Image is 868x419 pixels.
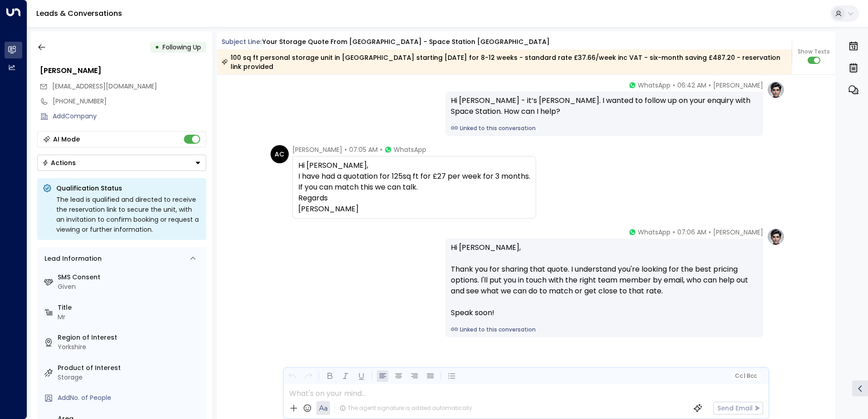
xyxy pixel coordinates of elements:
div: [PHONE_NUMBER] [53,97,206,106]
span: Cc Bcc [735,373,756,379]
div: Lead Information [41,254,102,263]
img: profile-logo.png [767,228,785,246]
div: Storage [58,373,202,382]
label: Title [58,303,202,312]
label: Region of Interest [58,333,202,342]
div: The agent signature is added automatically [340,404,472,412]
div: [PERSON_NAME] [40,65,206,76]
span: [PERSON_NAME] [713,228,763,237]
span: WhatsApp [394,145,426,154]
span: • [380,145,382,154]
label: Product of Interest [58,363,202,373]
div: • [155,39,159,55]
a: Linked to this conversation [451,124,758,132]
div: Hi [PERSON_NAME], I have had a quotation for 125sq ft for £27 per week for 3 months. If you can m... [298,160,530,214]
div: The lead is qualified and directed to receive the reservation link to secure the unit, with an in... [56,195,201,234]
span: [EMAIL_ADDRESS][DOMAIN_NAME] [52,82,157,91]
button: Redo [302,370,314,382]
span: WhatsApp [638,228,671,237]
div: Given [58,282,202,292]
span: • [673,228,675,237]
span: sandbar_mockup0l@icloud.com [52,82,157,91]
label: SMS Consent [58,273,202,282]
span: • [345,145,347,154]
div: Button group with a nested menu [37,155,206,171]
div: AddCompany [53,112,206,121]
span: [PERSON_NAME] [713,81,763,90]
span: 07:06 AM [677,228,706,237]
a: Leads & Conversations [36,8,122,19]
span: • [709,228,711,237]
div: Hi [PERSON_NAME] - it’s [PERSON_NAME]. I wanted to follow up on your enquiry with Space Station. ... [451,95,758,117]
span: Following Up [163,43,201,52]
img: profile-logo.png [767,81,785,99]
span: • [709,81,711,90]
span: | [744,373,745,379]
div: AddNo. of People [58,393,202,403]
a: Linked to this conversation [451,326,758,334]
button: Cc|Bcc [731,372,760,380]
div: Hi [PERSON_NAME], Thank you for sharing that quote. I understand you're looking for the best pric... [451,242,758,318]
p: Qualification Status [56,184,201,193]
span: • [673,81,675,90]
span: [PERSON_NAME] [292,145,342,154]
button: Actions [37,155,206,171]
div: Your storage quote from [GEOGRAPHIC_DATA] - Space Station [GEOGRAPHIC_DATA] [262,37,550,47]
div: 100 sq ft personal storage unit in [GEOGRAPHIC_DATA] starting [DATE] for 8-12 weeks - standard ra... [222,53,787,71]
span: Show Texts [798,48,830,56]
div: AI Mode [53,135,80,144]
span: 06:42 AM [677,81,706,90]
button: Undo [286,370,298,382]
div: Yorkshire [58,342,202,352]
span: WhatsApp [638,81,671,90]
div: AC [271,145,289,163]
span: Subject Line: [222,37,261,46]
div: Actions [42,159,76,167]
span: 07:05 AM [349,145,378,154]
div: Mr [58,312,202,322]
